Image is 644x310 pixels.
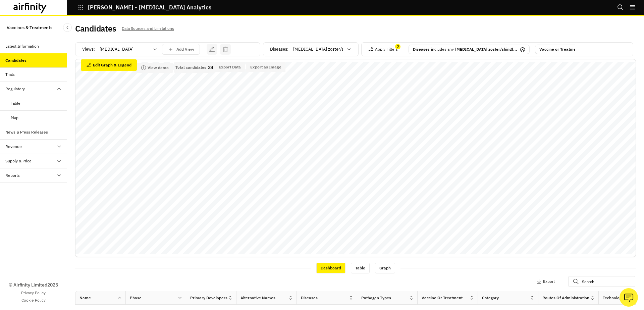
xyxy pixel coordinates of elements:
[539,46,580,52] p: Vaccine or Treatment
[240,295,275,301] div: Alternative Names
[88,4,211,10] p: [PERSON_NAME] - [MEDICAL_DATA] Analytics
[455,46,517,52] p: [MEDICAL_DATA] zoster/shingl...
[603,295,634,301] div: Technology Type
[215,62,245,72] button: Export Data
[79,295,91,301] div: Name
[316,263,345,273] div: Dashboard
[246,62,285,72] button: Export as Image
[21,297,46,303] a: Cookie Policy
[130,295,142,301] div: Phase
[368,44,398,55] button: Apply Filters
[5,129,48,135] div: News & Press Releases
[175,65,206,70] p: Total candidates
[176,47,194,52] p: Add View
[536,276,555,287] button: Export
[542,295,589,301] div: Routes of Administration
[11,100,20,106] div: Table
[208,65,213,70] p: 24
[5,71,15,77] div: Trials
[207,44,217,55] button: save changes
[190,295,227,301] div: Primary Developers
[568,276,635,287] input: Search
[21,290,46,296] a: Privacy Policy
[5,57,26,63] div: Candidates
[5,144,22,150] div: Revenue
[137,63,173,73] button: View demo
[413,46,430,52] p: Diseases
[5,86,25,92] div: Regulatory
[351,263,370,273] div: Table
[78,2,211,13] button: [PERSON_NAME] - [MEDICAL_DATA] Analytics
[543,279,555,284] p: Export
[617,2,624,13] button: Search
[422,295,463,301] div: Vaccine or Treatment
[82,44,200,55] div: Views:
[9,281,58,289] p: © Airfinity Limited 2025
[122,25,174,32] p: Data Sources and Limitations
[375,263,395,273] div: Graph
[75,24,116,34] h2: Candidates
[5,43,39,49] div: Latest Information
[5,172,20,178] div: Reports
[63,23,72,32] button: Close Sidebar
[5,158,32,164] div: Supply & Price
[482,295,499,301] div: Category
[431,46,454,52] p: includes any
[270,44,356,55] div: Diseases :
[7,21,52,34] p: Vaccines & Treatments
[301,295,318,301] div: Diseases
[620,288,638,307] button: Ask our analysts
[220,44,231,55] button: save changes
[11,115,18,121] div: Map
[162,44,200,55] button: save changes
[81,59,137,71] button: Edit Graph & Legend
[361,295,391,301] div: Pathogen Types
